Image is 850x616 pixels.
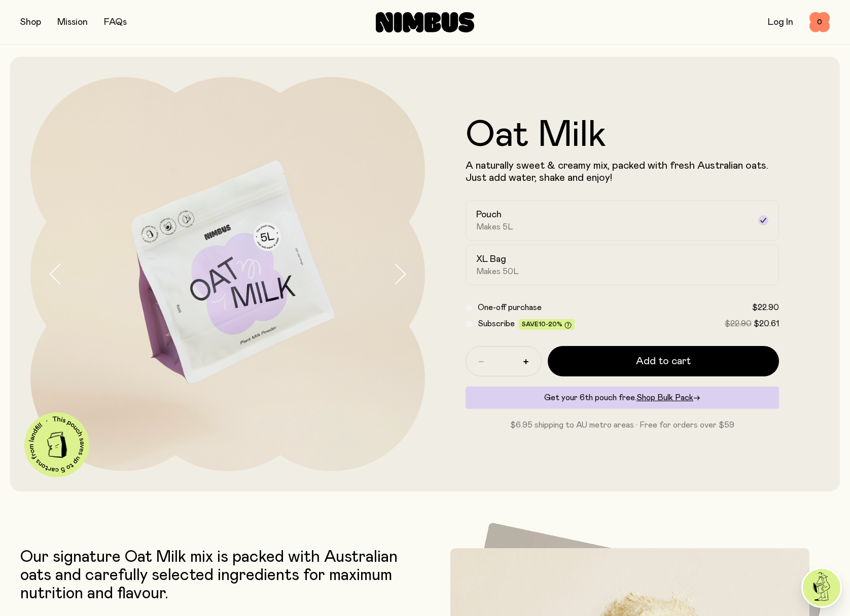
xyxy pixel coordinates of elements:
[20,548,420,603] p: Our signature Oat Milk mix is packed with Australian oats and carefully selected ingredients for ...
[476,266,519,277] span: Makes 50L
[754,320,779,328] span: $20.61
[466,387,779,409] div: Get your 6th pouch free.
[725,320,752,328] span: $22.90
[478,303,542,312] span: One-off purchase
[539,321,562,327] span: 10-20%
[548,346,779,376] button: Add to cart
[636,354,691,368] span: Add to cart
[476,253,506,265] h2: XL Bag
[803,569,840,606] img: agent
[522,321,572,329] span: Save
[768,18,793,27] a: Log In
[636,394,693,402] span: Shop Bulk Pack
[476,209,502,221] h2: Pouch
[752,303,779,312] span: $22.90
[57,18,88,27] a: Mission
[476,222,513,232] span: Makes 5L
[466,117,779,153] h1: Oat Milk
[104,18,127,27] a: FAQs
[636,394,700,402] a: Shop Bulk Pack→
[466,160,779,184] p: A naturally sweet & creamy mix, packed with fresh Australian oats. Just add water, shake and enjoy!
[478,320,515,328] span: Subscribe
[466,419,779,431] p: $6.95 shipping to AU metro areas · Free for orders over $59
[809,12,830,32] button: 0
